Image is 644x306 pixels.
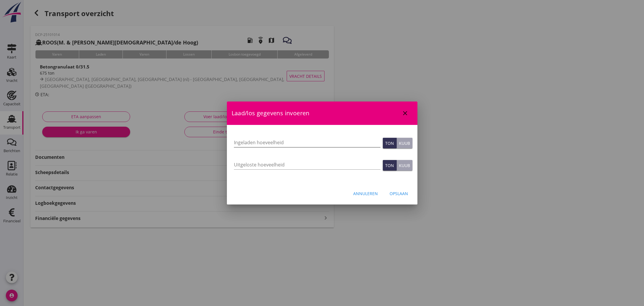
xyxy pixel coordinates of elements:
div: Ton [385,162,394,169]
input: Ingeladen hoeveelheid [234,138,380,147]
div: Laad/los gegevens invoeren [227,102,417,125]
div: Opslaan [390,190,408,197]
button: Kuub [397,138,412,148]
button: Ton [383,160,397,171]
div: Ton [385,140,394,146]
button: Kuub [397,160,412,171]
div: Kuub [399,162,410,169]
i: close [402,110,409,117]
input: Uitgeloste hoeveelheid [234,160,380,169]
button: Annuleren [349,188,383,199]
button: Ton [383,138,397,148]
div: Annuleren [353,190,378,197]
div: Kuub [399,140,410,146]
button: Opslaan [385,188,413,199]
